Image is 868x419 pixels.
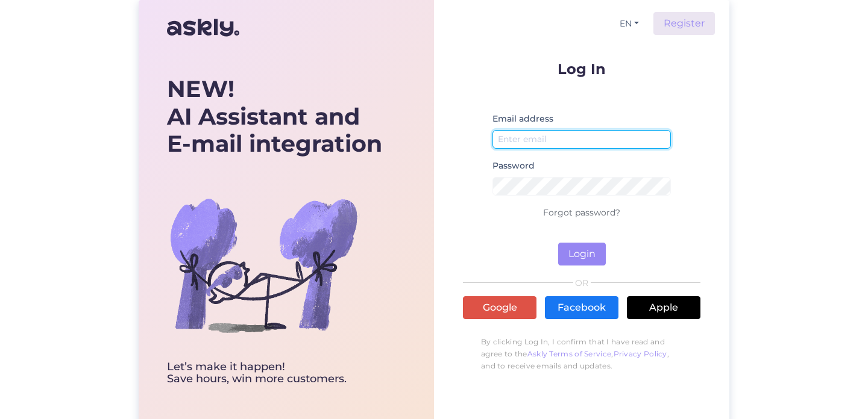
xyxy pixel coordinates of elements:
a: Askly Terms of Service [527,349,612,358]
a: Register [653,12,715,35]
label: Email address [492,113,553,125]
p: By clicking Log In, I confirm that I have read and agree to the , , and to receive emails and upd... [463,330,700,378]
a: Apple [627,296,700,319]
button: EN [615,15,644,33]
input: Enter email [492,130,671,149]
a: Google [463,296,536,319]
label: Password [492,160,535,172]
span: OR [573,279,591,287]
button: Login [558,243,606,265]
p: Log In [463,61,700,76]
a: Facebook [545,296,618,319]
a: Privacy Policy [614,349,667,358]
a: Forgot password? [543,207,620,218]
div: AI Assistant and E-mail integration [167,75,382,158]
b: NEW! [167,75,234,103]
img: bg-askly [167,169,360,361]
div: Let’s make it happen! Save hours, win more customers. [167,361,382,385]
img: Askly [167,13,239,42]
